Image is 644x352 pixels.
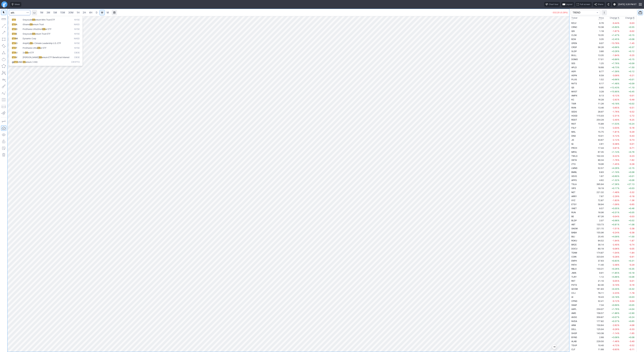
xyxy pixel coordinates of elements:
td: 33.67 [592,138,604,142]
span: ASPN [571,74,577,77]
button: Elliott waves [1,90,6,96]
button: portfolio-watchlist-select [571,10,600,15]
button: Portfolio watchlist [638,10,643,15]
td: 1.52 [592,77,604,81]
span: TIGR [571,102,576,105]
button: Layout [561,2,574,7]
span: DNA [571,135,576,137]
span: % [618,70,619,73]
span: 3M [46,11,50,14]
span: -0.03 [629,22,634,24]
td: 2.61 [592,142,604,146]
span: RZLV [571,22,576,24]
span: % [618,30,619,32]
span: IQ [571,143,573,145]
span: KC [571,98,574,101]
span: Eth [30,23,33,26]
span: +0.12 [629,70,634,73]
td: 3.28 [592,89,604,93]
span: +3.26 [612,50,618,53]
span: T [16,47,17,49]
td: 7.73 [592,126,604,130]
span: -0.01 [629,143,634,145]
span: CBOE [74,56,80,59]
span: % [618,114,619,117]
span: NYSE [74,18,80,21]
td: 254.29 [592,118,604,122]
span: % [618,139,619,141]
span: Crypto [71,61,80,64]
button: Mouse [1,10,6,15]
button: Jump to the most recent bar [552,344,557,349]
span: Full screen [580,3,590,6]
button: Position [1,104,6,109]
span: +8.73 [612,66,618,69]
button: Line [1,23,6,29]
button: Drawing mode: Single [1,119,6,124]
span: MRVL [571,151,577,153]
span: ETH [12,33,16,35]
span: -0.16 [629,127,634,129]
span: MVST [571,90,577,93]
td: 18.68 [592,65,604,69]
td: 56.26 [592,45,604,49]
button: More [602,10,607,15]
span: -2.72 [629,114,634,117]
span: U [16,51,17,54]
span: -0.38 [612,143,618,145]
span: -4.12 [612,135,618,137]
span: HOOD [571,114,577,117]
span: % [618,54,619,57]
button: Triangle [1,50,6,55]
span: -0.29 [629,131,634,133]
a: 1H [75,10,81,15]
span: ETH [14,61,18,63]
span: ETH [12,47,16,49]
span: Eth [32,18,35,21]
span: TWLO [571,155,577,157]
span: Eth [37,47,40,49]
span: +0.45 [629,90,634,93]
span: [DATE] 3:26 PM ET [618,3,637,6]
span: Dynamix Corp [23,37,36,40]
span: ereum Trust ETF [35,33,50,35]
td: 115.03 [592,114,604,118]
span: PLUG [571,78,577,81]
span: Eth [32,33,35,35]
span: DOMO [571,58,578,61]
a: 30M [67,10,75,15]
span: 2H [83,11,86,14]
span: -0.23 [629,155,634,157]
span: % [618,143,619,145]
span: er ETF [28,51,34,54]
span: -2.03 [612,127,618,129]
span: -1.76 [612,110,618,113]
span: ereum ETF Beneficial Interest [42,56,69,59]
span: -0.21 [629,74,634,77]
span: -2.12 [612,139,618,141]
td: 16.28 [592,98,604,102]
span: W [101,11,103,14]
button: Add note [1,146,6,151]
span: MXL [571,131,576,133]
span: +5.60 [612,26,618,28]
span: -2.92 [612,98,618,101]
span: 1H [77,11,79,14]
span: % [618,151,619,153]
span: ASPI [571,70,576,73]
span: % [618,86,619,89]
span: -1.81 [612,131,618,133]
span: -0.43 [629,135,634,137]
span: 15M [60,11,65,14]
td: 9.95 [592,85,604,89]
span: er ETF [40,47,46,49]
p: -332.20 (0.29%) [552,12,568,14]
span: ereum Trust [33,23,44,26]
span: % [618,102,619,105]
span: OPEN [571,42,577,44]
span: +0.15 [629,34,634,36]
span: +2.45 [612,38,618,40]
span: RIVN [571,106,576,109]
td: 10.35 [592,33,604,37]
span: -0.71 [629,147,634,149]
